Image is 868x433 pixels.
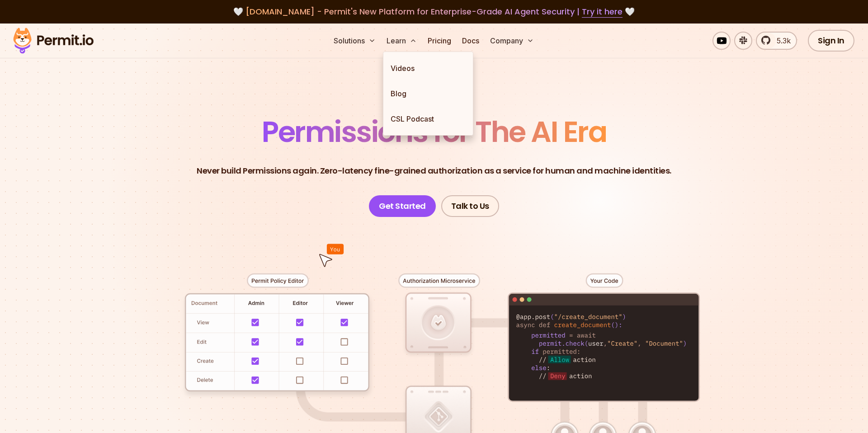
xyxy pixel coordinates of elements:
[330,32,379,50] button: Solutions
[197,165,671,177] p: Never build Permissions again. Zero-latency fine-grained authorization as a service for human and...
[458,32,483,50] a: Docs
[262,112,606,152] span: Permissions for The AI Era
[383,106,473,132] a: CSL Podcast
[369,195,436,217] a: Get Started
[22,5,846,18] div: 🤍 🤍
[441,195,499,217] a: Talk to Us
[486,32,538,50] button: Company
[582,6,623,18] a: Try it here
[383,56,473,81] a: Videos
[771,35,791,46] span: 5.3k
[383,32,420,50] button: Learn
[245,6,623,17] span: [DOMAIN_NAME] - Permit's New Platform for Enterprise-Grade AI Agent Security |
[383,81,473,106] a: Blog
[424,32,455,50] a: Pricing
[9,25,98,56] img: Permit logo
[808,30,854,52] a: Sign In
[756,32,797,50] a: 5.3k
